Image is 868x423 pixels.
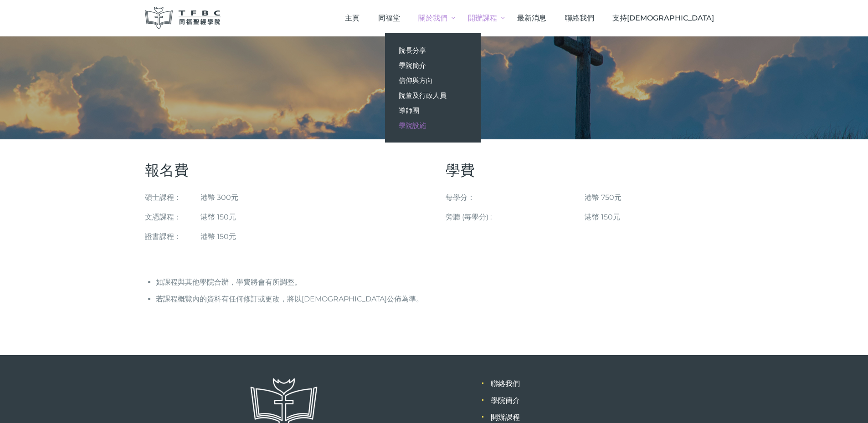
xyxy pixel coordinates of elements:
[385,118,481,133] a: 學院設施
[468,14,497,22] span: 開辦課程
[145,163,423,178] h4: 報名費
[585,191,724,204] p: 港幣 750元
[399,76,433,85] span: 信仰與方向
[385,103,481,118] a: 導師團
[399,61,426,70] span: 學院簡介
[612,14,714,22] span: 支持[DEMOGRAPHIC_DATA]
[200,211,423,223] p: 港幣 150元
[145,230,200,243] p: 證書課程：
[555,5,603,31] a: 聯絡我們
[446,211,585,223] p: 旁聽 (毎學分) :
[399,106,419,115] span: 導師團
[378,14,400,22] span: 同福堂
[156,276,724,288] li: 如課程與其他學院合辦，學費將會有所調整。
[385,88,481,103] a: 院董及行政人員
[385,58,481,73] a: 學院簡介
[491,413,520,422] a: 開辦課程
[458,5,508,31] a: 開辦課程
[336,5,369,31] a: 主頁
[200,230,423,243] p: 港幣 150元
[345,14,360,22] span: 主頁
[385,73,481,88] a: 信仰與方向
[446,191,585,204] p: 每學分：
[369,5,409,31] a: 同福堂
[508,5,556,31] a: 最新消息
[565,14,594,22] span: 聯絡我們
[409,5,458,31] a: 關於我們
[517,14,546,22] span: 最新消息
[585,211,724,223] p: 港幣 150元
[491,396,520,405] a: 學院簡介
[145,211,200,223] p: 文憑課程：
[385,43,481,58] a: 院長分享
[156,293,724,305] li: 若課程概覽內的資料有任何修訂或更改，將以[DEMOGRAPHIC_DATA]公佈為準。
[200,191,423,204] p: 港幣 300元
[491,379,520,388] a: 聯絡我們
[399,91,447,100] span: 院董及行政人員
[446,163,724,178] h4: 學費
[399,46,426,55] span: 院長分享
[399,121,426,130] span: 學院設施
[418,14,447,22] span: 關於我們
[603,5,724,31] a: 支持[DEMOGRAPHIC_DATA]
[145,7,221,29] img: 同福聖經學院 TFBC
[145,191,200,204] p: 碩士課程：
